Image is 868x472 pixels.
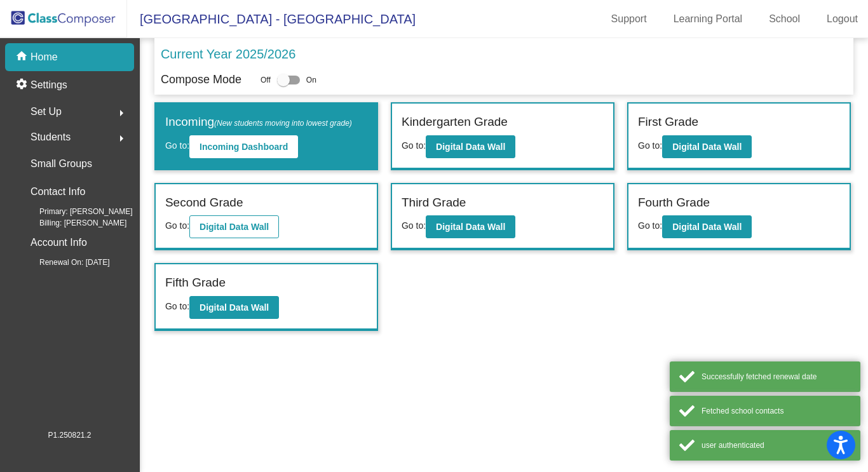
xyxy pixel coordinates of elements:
[165,113,352,131] label: Incoming
[200,142,288,152] b: Incoming Dashboard
[165,220,189,231] span: Go to:
[15,50,31,65] mat-icon: home
[672,222,742,232] b: Digital Data Wall
[165,194,243,212] label: Second Grade
[638,140,662,151] span: Go to:
[19,217,126,229] span: Billing: [PERSON_NAME]
[200,302,269,313] b: Digital Data Wall
[31,155,92,173] p: Small Groups
[426,215,515,238] button: Digital Data Wall
[127,9,416,29] span: [GEOGRAPHIC_DATA] - [GEOGRAPHIC_DATA]
[161,71,241,88] p: Compose Mode
[189,215,279,238] button: Digital Data Wall
[402,113,508,131] label: Kindergarten Grade
[662,135,752,158] button: Digital Data Wall
[114,131,129,146] mat-icon: arrow_right
[426,135,515,158] button: Digital Data Wall
[436,142,505,152] b: Digital Data Wall
[261,74,271,86] span: Off
[161,44,295,64] p: Current Year 2025/2026
[189,135,298,158] button: Incoming Dashboard
[114,105,129,121] mat-icon: arrow_right
[15,78,31,93] mat-icon: settings
[638,194,710,212] label: Fourth Grade
[19,206,133,217] span: Primary: [PERSON_NAME]
[402,220,426,231] span: Go to:
[31,183,85,201] p: Contact Info
[31,50,58,65] p: Home
[672,142,742,152] b: Digital Data Wall
[402,140,426,151] span: Go to:
[165,140,189,151] span: Go to:
[759,9,810,29] a: School
[189,296,279,319] button: Digital Data Wall
[662,215,752,238] button: Digital Data Wall
[31,234,87,252] p: Account Info
[200,222,269,232] b: Digital Data Wall
[663,9,753,29] a: Learning Portal
[31,78,67,93] p: Settings
[436,222,505,232] b: Digital Data Wall
[638,113,698,131] label: First Grade
[214,119,352,128] span: (New students moving into lowest grade)
[817,9,868,29] a: Logout
[165,274,226,292] label: Fifth Grade
[19,257,109,268] span: Renewal On: [DATE]
[31,103,62,121] span: Set Up
[31,128,71,146] span: Students
[402,194,466,212] label: Third Grade
[638,220,662,231] span: Go to:
[601,9,657,29] a: Support
[306,74,316,86] span: On
[165,301,189,311] span: Go to:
